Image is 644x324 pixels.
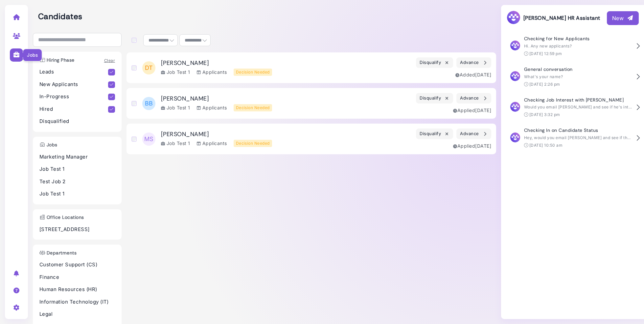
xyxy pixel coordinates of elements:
[460,131,488,137] div: Advance
[612,14,633,22] div: New
[161,104,190,111] div: Job Test 1
[453,142,491,149] div: Applied
[529,82,560,87] time: [DATE] 2:26 pm
[506,10,600,26] h3: [PERSON_NAME] HR Assistant
[39,298,115,306] p: Information Technology (IT)
[142,133,155,146] span: MS
[506,123,639,153] button: Checking In on Candidate Status Hey, would you email [PERSON_NAME] and see if they're still alive...
[161,95,272,103] h3: [PERSON_NAME]
[506,31,639,62] button: Checking for New Applicants Hi. Any new applicants? [DATE] 12:59 pm
[506,92,639,123] button: Checking Job Interest with [PERSON_NAME] Would you email [PERSON_NAME] and see if he's interested...
[524,128,632,133] h4: Checking In on Candidate Status
[36,57,78,63] h3: Hiring Phase
[39,165,115,173] p: Job Test 1
[39,310,115,318] p: Legal
[39,93,108,101] p: In-Progress
[234,140,272,147] div: Decision Needed
[529,143,563,148] time: [DATE] 10:50 am
[39,190,115,198] p: Job Test 1
[529,112,560,117] time: [DATE] 3:32 pm
[38,12,496,21] h2: Candidates
[39,286,115,293] p: Human Resources (HR)
[420,59,449,66] div: Disqualify
[142,61,155,74] span: DT
[420,95,449,102] div: Disqualify
[39,118,115,125] p: Disqualified
[529,51,562,56] time: [DATE] 12:59 pm
[197,104,227,111] div: Applicants
[39,81,108,88] p: New Applicants
[161,69,190,75] div: Job Test 1
[39,68,108,76] p: Leads
[161,60,272,67] h3: [PERSON_NAME]
[506,62,639,92] button: General conversation What's your name? [DATE] 2:26 pm
[453,107,491,114] div: Applied
[524,36,632,42] h4: Checking for New Applicants
[460,59,488,66] div: Advance
[197,69,227,75] div: Applicants
[524,74,563,79] span: What's your name?
[460,95,488,102] div: Advance
[234,69,272,76] div: Decision Needed
[142,97,155,110] span: BB
[39,178,115,186] p: Test Job 2
[416,129,453,139] button: Disqualify
[39,153,115,161] p: Marketing Manager
[39,105,108,113] p: Hired
[197,140,227,147] div: Applicants
[524,97,632,103] h4: Checking Job Interest with [PERSON_NAME]
[39,261,115,269] p: Customer Support (CS)
[161,131,272,138] h3: [PERSON_NAME]
[23,49,42,61] div: Jobs
[416,57,453,68] button: Disqualify
[36,142,61,148] h3: Jobs
[36,215,87,220] h3: Office Locations
[420,131,449,137] div: Disqualify
[36,250,80,256] h3: Departments
[234,104,272,111] div: Decision Needed
[607,11,639,25] button: New
[161,140,190,147] div: Job Test 1
[524,44,572,48] span: Hi. Any new applicants?
[416,93,453,103] button: Disqualify
[104,58,115,63] a: Clear
[456,57,491,68] button: Advance
[39,274,115,281] p: Finance
[455,71,491,78] div: Added
[6,46,27,63] a: Jobs
[475,107,491,113] time: Aug 13, 2025
[39,226,115,233] p: [STREET_ADDRESS]
[456,129,491,139] button: Advance
[475,72,491,77] time: Aug 13, 2025
[524,67,632,72] h4: General conversation
[475,143,491,149] time: Aug 13, 2025
[456,93,491,103] button: Advance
